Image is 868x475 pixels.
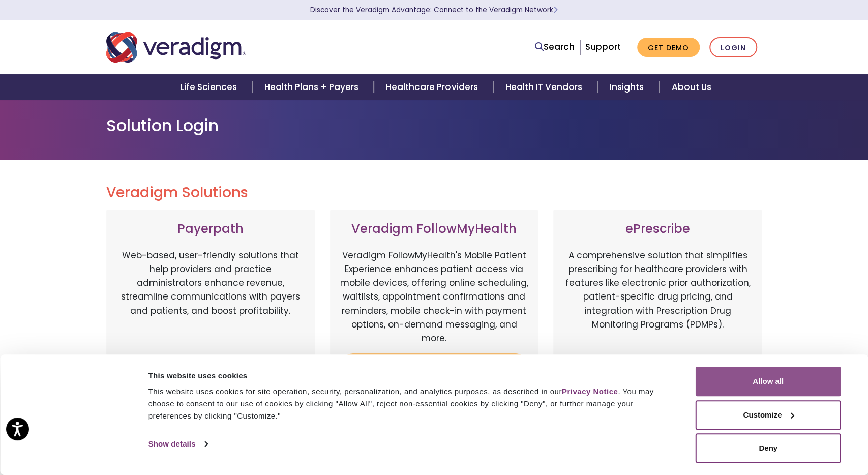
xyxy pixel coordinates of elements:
[659,74,723,100] a: About Us
[535,40,575,54] a: Search
[637,38,700,57] a: Get Demo
[148,385,673,422] div: This website uses cookies for site operation, security, personalization, and analytics purposes, ...
[148,370,673,382] div: This website uses cookies
[340,222,528,236] h3: Veradigm FollowMyHealth
[116,249,305,355] p: Web-based, user-friendly solutions that help providers and practice administrators enhance revenu...
[168,74,252,100] a: Life Sciences
[340,353,528,387] a: Login to Veradigm FollowMyHealth
[148,436,207,452] a: Show details
[116,222,305,236] h3: Payerpath
[252,74,374,100] a: Health Plans + Payers
[563,249,752,355] p: A comprehensive solution that simplifies prescribing for healthcare providers with features like ...
[562,387,618,396] a: Privacy Notice
[585,41,621,53] a: Support
[340,249,528,345] p: Veradigm FollowMyHealth's Mobile Patient Experience enhances patient access via mobile devices, o...
[696,400,841,430] button: Customize
[310,5,558,15] a: Discover the Veradigm Advantage: Connect to the Veradigm NetworkLearn More
[493,74,597,100] a: Health IT Vendors
[553,5,558,15] span: Learn More
[673,402,856,463] iframe: Drift Chat Widget
[106,116,762,135] h1: Solution Login
[563,222,752,236] h3: ePrescribe
[106,184,762,201] h2: Veradigm Solutions
[696,367,841,396] button: Allow all
[106,31,246,64] img: Veradigm logo
[597,74,659,100] a: Insights
[374,74,493,100] a: Healthcare Providers
[709,37,757,58] a: Login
